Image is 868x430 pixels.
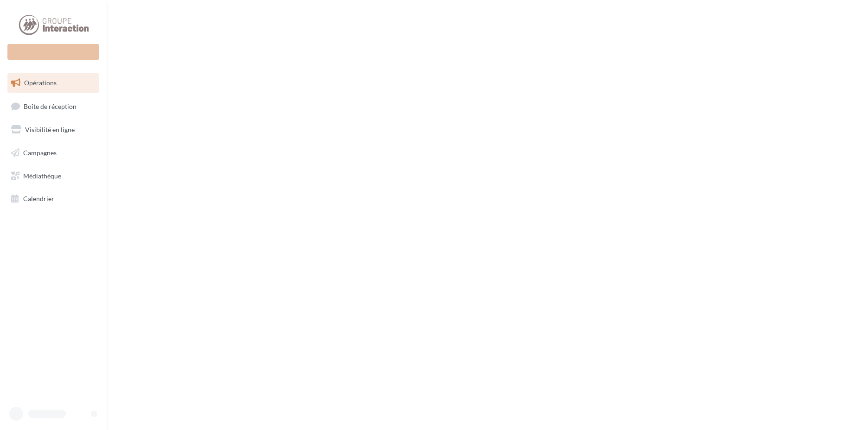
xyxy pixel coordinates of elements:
[23,171,61,179] span: Médiathèque
[23,195,54,202] span: Calendrier
[6,96,101,116] a: Boîte de réception
[25,126,75,133] span: Visibilité en ligne
[6,189,101,209] a: Calendrier
[24,79,57,87] span: Opérations
[6,120,101,139] a: Visibilité en ligne
[23,149,57,157] span: Campagnes
[6,143,101,163] a: Campagnes
[6,73,101,93] a: Opérations
[24,102,77,110] span: Boîte de réception
[6,166,101,186] a: Médiathèque
[7,44,99,60] div: Nouvelle campagne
